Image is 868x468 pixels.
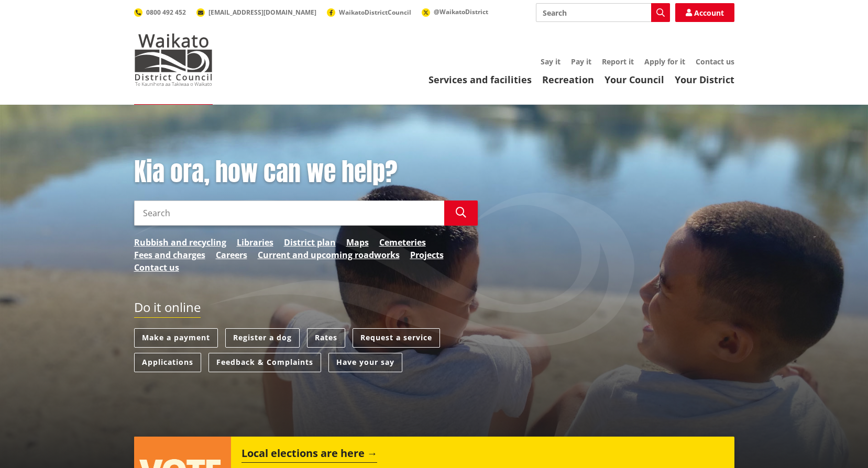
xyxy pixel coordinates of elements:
a: Rubbish and recycling [134,236,226,249]
a: Maps [346,236,369,249]
a: WaikatoDistrictCouncil [327,8,411,17]
a: Have your say [328,353,402,372]
a: Recreation [542,73,594,86]
a: Request a service [353,328,440,348]
input: Search input [536,3,670,22]
h1: Kia ora, how can we help? [134,157,478,187]
a: District plan [284,236,336,249]
a: Current and upcoming roadworks [258,249,400,261]
a: @WaikatoDistrict [422,7,488,16]
a: Cemeteries [379,236,426,249]
h2: Local elections are here [241,447,377,463]
span: WaikatoDistrictCouncil [339,8,411,17]
a: Make a payment [134,328,218,348]
h2: Do it online [134,300,201,318]
a: Projects [410,249,444,261]
img: Waikato District Council - Te Kaunihera aa Takiwaa o Waikato [134,34,213,86]
a: Register a dog [225,328,300,348]
span: 0800 492 452 [146,8,186,17]
a: Your Council [605,73,664,86]
a: Account [675,3,734,22]
a: Services and facilities [428,73,532,86]
a: Feedback & Complaints [208,353,321,372]
a: Report it [602,57,634,66]
a: Libraries [237,236,273,249]
a: Pay it [571,57,591,66]
a: Applications [134,353,201,372]
a: [EMAIL_ADDRESS][DOMAIN_NAME] [196,8,316,17]
span: @WaikatoDistrict [434,7,488,16]
a: Your District [675,73,734,86]
a: Contact us [696,57,734,66]
a: Rates [307,328,345,348]
span: [EMAIL_ADDRESS][DOMAIN_NAME] [208,8,316,17]
a: Say it [541,57,561,66]
a: 0800 492 452 [134,8,186,17]
input: Search input [134,200,444,226]
a: Apply for it [644,57,685,66]
a: Careers [216,249,247,261]
a: Contact us [134,261,179,274]
a: Fees and charges [134,249,205,261]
